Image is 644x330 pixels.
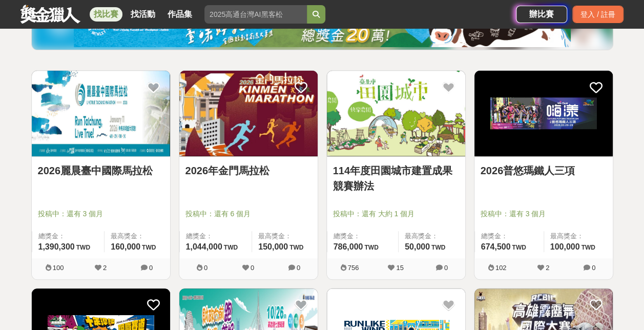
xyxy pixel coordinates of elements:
[127,7,159,22] a: 找活動
[495,264,507,272] span: 102
[431,244,445,251] span: TWD
[38,209,164,219] span: 投稿中：還有 3 個月
[185,163,311,178] a: 2026年金門馬拉松
[38,242,75,251] span: 1,390,300
[103,264,107,272] span: 2
[481,163,607,178] a: 2026普悠瑪鐵人三項
[297,264,300,272] span: 0
[592,264,595,272] span: 0
[546,264,549,272] span: 2
[32,71,170,157] a: Cover Image
[163,7,196,22] a: 作品集
[258,231,311,241] span: 最高獎金：
[32,71,170,156] img: Cover Image
[516,6,567,23] a: 辦比賽
[90,7,122,22] a: 找比賽
[572,6,624,23] div: 登入 / 註冊
[76,244,90,251] span: TWD
[327,71,465,157] a: Cover Image
[405,231,459,241] span: 最高獎金：
[474,71,613,157] a: Cover Image
[481,242,511,251] span: 674,500
[405,242,430,251] span: 50,000
[550,231,607,241] span: 最高獎金：
[179,71,318,157] a: Cover Image
[512,244,526,251] span: TWD
[204,5,307,24] input: 2025高通台灣AI黑客松
[204,264,207,272] span: 0
[333,209,459,219] span: 投稿中：還有 大約 1 個月
[186,242,222,251] span: 1,044,000
[38,163,164,178] a: 2026麗晨臺中國際馬拉松
[38,231,98,241] span: 總獎金：
[444,264,448,272] span: 0
[333,163,459,194] a: 114年度田園城市建置成果競賽辦法
[364,244,378,251] span: TWD
[185,209,311,219] span: 投稿中：還有 6 個月
[334,231,392,241] span: 總獎金：
[327,71,465,156] img: Cover Image
[348,264,359,272] span: 756
[142,244,156,251] span: TWD
[251,264,254,272] span: 0
[111,242,140,251] span: 160,000
[111,231,163,241] span: 最高獎金：
[550,242,580,251] span: 100,000
[289,244,303,251] span: TWD
[474,71,613,156] img: Cover Image
[179,71,318,156] img: Cover Image
[224,244,238,251] span: TWD
[481,231,537,241] span: 總獎金：
[186,231,246,241] span: 總獎金：
[149,264,153,272] span: 0
[258,242,288,251] span: 150,000
[396,264,403,272] span: 15
[481,209,607,219] span: 投稿中：還有 3 個月
[53,264,64,272] span: 100
[334,242,363,251] span: 786,000
[581,244,595,251] span: TWD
